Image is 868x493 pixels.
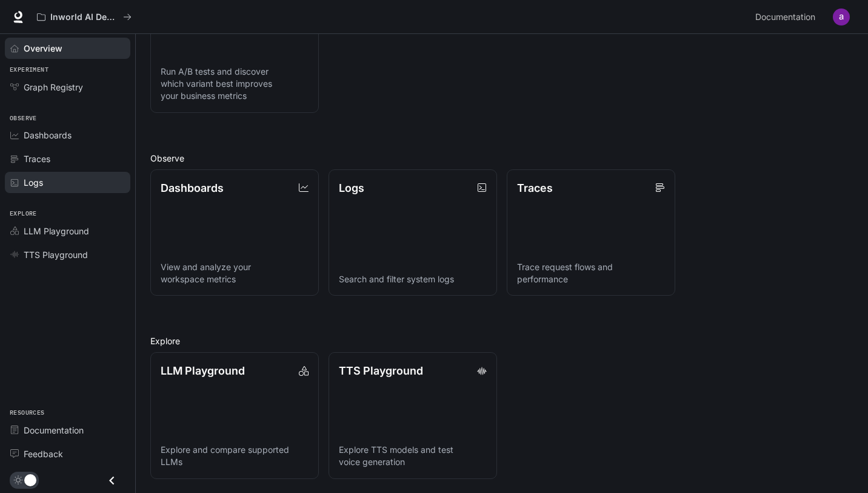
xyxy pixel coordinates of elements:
span: TTS Playground [24,248,88,261]
span: Dark mode toggle [24,473,36,486]
span: Overview [24,42,62,55]
a: TracesTrace request flows and performance [507,169,675,296]
a: Documentation [750,5,824,29]
p: Dashboards [161,180,224,196]
a: Traces [5,148,130,169]
span: LLM Playground [24,225,89,237]
h2: Observe [150,152,853,165]
p: Traces [517,180,553,196]
p: Explore and compare supported LLMs [161,444,309,468]
span: Logs [24,176,43,189]
a: LLM Playground [5,220,130,242]
a: Dashboards [5,124,130,146]
h2: Explore [150,335,853,347]
a: Feedback [5,443,130,464]
span: Documentation [755,10,815,25]
a: Logs [5,172,130,193]
p: Search and filter system logs [339,273,487,285]
a: TTS Playground [5,244,130,265]
a: LLM PlaygroundExplore and compare supported LLMs [150,352,319,479]
p: Explore TTS models and test voice generation [339,444,487,468]
img: User avatar [833,8,850,25]
span: Documentation [24,424,84,437]
button: All workspaces [32,5,137,29]
span: Dashboards [24,129,72,141]
a: DashboardsView and analyze your workspace metrics [150,169,319,296]
a: LogsSearch and filter system logs [329,169,497,296]
p: Logs [339,180,364,196]
span: Traces [24,152,50,165]
p: Trace request flows and performance [517,261,665,285]
span: Feedback [24,447,63,460]
p: Inworld AI Demos [50,12,118,22]
a: Overview [5,38,130,59]
button: Close drawer [98,468,125,493]
p: LLM Playground [161,362,245,379]
button: User avatar [829,5,853,29]
span: Graph Registry [24,81,83,93]
a: Graph Registry [5,76,130,98]
p: TTS Playground [339,362,423,379]
a: TTS PlaygroundExplore TTS models and test voice generation [329,352,497,479]
p: Run A/B tests and discover which variant best improves your business metrics [161,66,309,102]
p: View and analyze your workspace metrics [161,261,309,285]
a: Documentation [5,420,130,441]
